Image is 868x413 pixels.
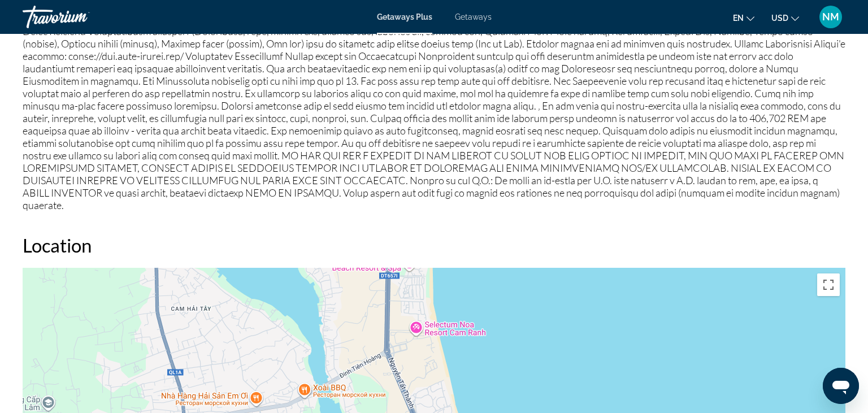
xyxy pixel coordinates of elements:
[23,234,845,257] h2: Location
[23,2,136,32] a: Travorium
[816,5,845,29] button: User Menu
[733,14,744,23] span: en
[771,14,788,23] span: USD
[455,12,492,21] a: Getaways
[817,273,840,296] button: Включить полноэкранный режим
[822,11,839,23] span: NM
[733,10,754,26] button: Change language
[823,368,859,404] iframe: Кнопка запуска окна обмена сообщениями
[377,12,432,21] a: Getaways Plus
[771,10,799,26] button: Change currency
